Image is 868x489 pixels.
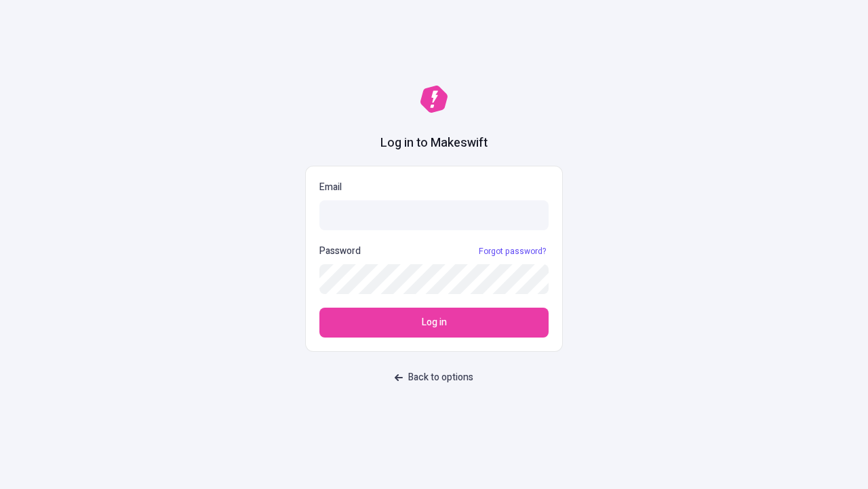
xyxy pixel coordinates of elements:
[408,370,473,385] span: Back to options
[387,365,481,390] button: Back to options
[476,246,549,257] a: Forgot password?
[422,315,447,330] span: Log in
[319,180,549,195] p: Email
[319,200,549,230] input: Email
[319,244,361,259] p: Password
[380,134,488,152] h1: Log in to Makeswift
[319,308,549,338] button: Log in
